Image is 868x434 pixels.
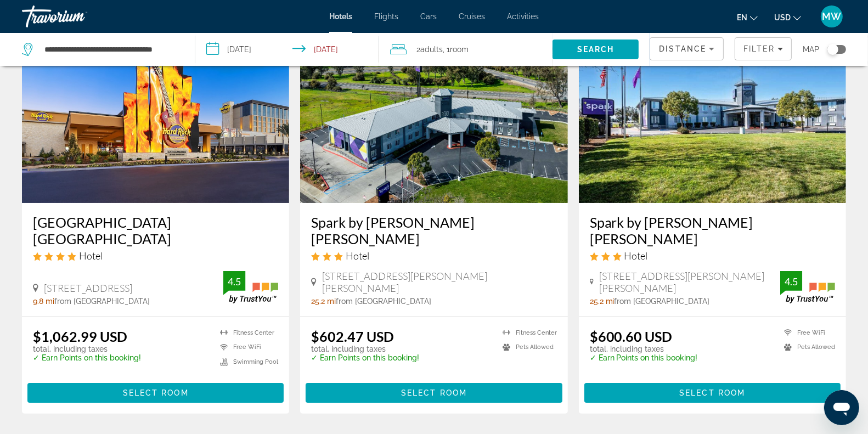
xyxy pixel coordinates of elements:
[215,343,278,352] li: Free WiFi
[584,383,841,403] button: Select Room
[27,385,284,397] a: Select Room
[33,345,141,353] p: total, including taxes
[822,11,842,22] span: MW
[737,9,758,25] button: Change language
[743,44,775,53] span: Filter
[54,297,150,306] span: from [GEOGRAPHIC_DATA]
[311,328,394,345] ins: $602.47 USD
[311,250,556,262] div: 3 star Hotel
[223,271,278,303] img: TrustYou guest rating badge
[33,297,54,306] span: 9.8 mi
[329,12,352,21] a: Hotels
[774,13,791,22] span: USD
[590,214,835,247] a: Spark by [PERSON_NAME] [PERSON_NAME]
[33,250,278,262] div: 4 star Hotel
[311,297,336,306] span: 25.2 mi
[803,42,819,57] span: Map
[443,42,469,57] span: , 1
[33,328,127,345] ins: $1,062.99 USD
[195,33,380,66] button: Select check in and out date
[123,388,189,397] span: Select Room
[590,345,698,353] p: total, including taxes
[679,388,745,397] span: Select Room
[779,343,835,352] li: Pets Allowed
[584,385,841,397] a: Select Room
[553,40,639,59] button: Search
[779,328,835,337] li: Free WiFi
[577,45,615,54] span: Search
[590,328,673,345] ins: $600.60 USD
[615,297,710,306] span: from [GEOGRAPHIC_DATA]
[27,383,284,403] button: Select Room
[819,44,846,54] button: Toggle map
[599,270,780,294] span: [STREET_ADDRESS][PERSON_NAME][PERSON_NAME]
[346,250,369,262] span: Hotel
[79,250,103,262] span: Hotel
[311,345,419,353] p: total, including taxes
[336,297,431,306] span: from [GEOGRAPHIC_DATA]
[818,5,846,28] button: User Menu
[306,383,562,403] button: Select Room
[311,214,556,247] a: Spark by [PERSON_NAME] [PERSON_NAME]
[374,12,398,21] a: Flights
[22,27,289,203] img: Hard Rock Hotel & Casino Sacramento
[737,13,747,22] span: en
[459,12,485,21] a: Cruises
[659,42,714,55] mat-select: Sort by
[379,33,553,66] button: Travelers: 2 adults, 0 children
[735,37,792,60] button: Filters
[33,353,141,362] p: ✓ Earn Points on this booking!
[780,275,802,288] div: 4.5
[659,44,706,53] span: Distance
[401,388,467,397] span: Select Room
[450,45,469,54] span: Room
[33,214,278,247] a: [GEOGRAPHIC_DATA] [GEOGRAPHIC_DATA]
[420,12,437,21] a: Cars
[507,12,539,21] a: Activities
[300,27,567,203] img: Spark by Hilton Williams
[322,270,557,294] span: [STREET_ADDRESS][PERSON_NAME][PERSON_NAME]
[44,282,132,294] span: [STREET_ADDRESS]
[780,271,835,303] img: TrustYou guest rating badge
[497,328,557,337] li: Fitness Center
[22,2,132,31] a: Travorium
[774,9,801,25] button: Change currency
[223,275,245,288] div: 4.5
[43,41,178,58] input: Search hotel destination
[624,250,648,262] span: Hotel
[579,27,846,203] img: Spark by Hilton Williams
[824,390,859,425] iframe: Az üzenetküldési ablak megnyitására szolgáló gomb
[215,357,278,367] li: Swimming Pool
[590,250,835,262] div: 3 star Hotel
[590,353,698,362] p: ✓ Earn Points on this booking!
[215,328,278,337] li: Fitness Center
[416,42,443,57] span: 2
[306,385,562,397] a: Select Room
[590,297,615,306] span: 25.2 mi
[311,353,419,362] p: ✓ Earn Points on this booking!
[420,45,443,54] span: Adults
[497,343,557,352] li: Pets Allowed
